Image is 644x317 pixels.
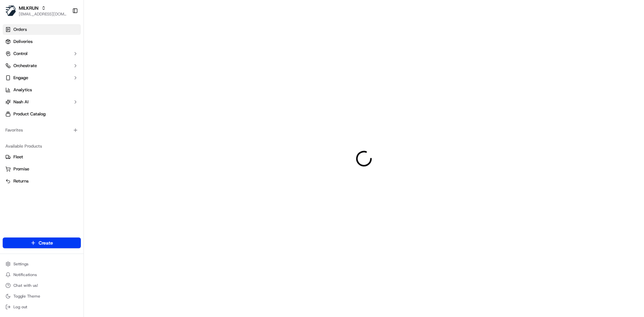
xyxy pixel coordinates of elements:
[3,164,81,174] button: Promise
[3,125,81,136] div: Favorites
[3,292,81,301] button: Toggle Theme
[3,24,81,35] a: Orders
[3,85,81,95] a: Analytics
[3,48,81,59] button: Control
[3,141,81,152] div: Available Products
[13,27,27,33] span: Orders
[13,294,40,299] span: Toggle Theme
[3,270,81,279] button: Notifications
[13,111,46,117] span: Product Catalog
[13,166,29,172] span: Promise
[13,261,29,267] span: Settings
[3,259,81,269] button: Settings
[13,99,29,105] span: Nash AI
[13,87,32,93] span: Analytics
[13,304,27,310] span: Log out
[5,166,78,172] a: Promise
[3,302,81,312] button: Log out
[5,178,78,184] a: Returns
[39,240,53,246] span: Create
[13,178,29,184] span: Returns
[13,51,28,57] span: Control
[3,36,81,47] a: Deliveries
[13,283,38,288] span: Chat with us!
[13,272,37,277] span: Notifications
[3,3,69,19] button: MILKRUNMILKRUN[EMAIL_ADDRESS][DOMAIN_NAME]
[3,176,81,187] button: Returns
[5,154,78,160] a: Fleet
[13,75,28,81] span: Engage
[3,152,81,162] button: Fleet
[13,63,37,69] span: Orchestrate
[13,39,33,45] span: Deliveries
[3,60,81,71] button: Orchestrate
[5,5,16,16] img: MILKRUN
[19,5,39,11] button: MILKRUN
[19,11,67,17] button: [EMAIL_ADDRESS][DOMAIN_NAME]
[13,154,23,160] span: Fleet
[3,237,81,248] button: Create
[3,97,81,107] button: Nash AI
[3,281,81,290] button: Chat with us!
[3,109,81,119] a: Product Catalog
[3,72,81,83] button: Engage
